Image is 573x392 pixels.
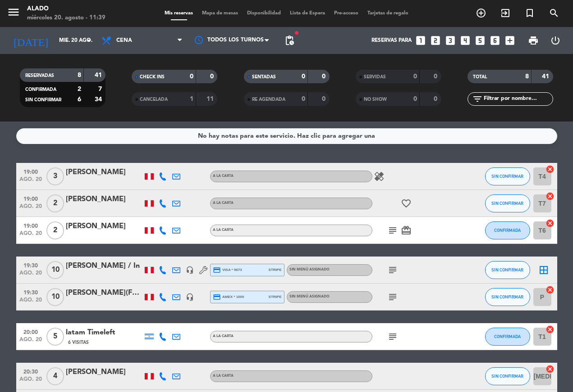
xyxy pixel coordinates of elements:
[197,11,243,16] span: Mapa de mesas
[545,325,555,334] i: cancel
[489,35,501,46] i: looks_6
[545,285,555,294] i: cancel
[19,176,42,187] span: ago. 20
[213,293,221,301] i: credit_card
[491,374,523,378] span: SIN CONFIRMAR
[485,167,530,185] button: SIN CONFIRMAR
[78,72,81,78] strong: 8
[19,230,42,241] span: ago. 20
[494,334,521,339] span: CONFIRMADA
[95,96,104,103] strong: 34
[25,98,61,102] span: SIN CONFIRMAR
[25,87,56,92] span: CONFIRMADA
[538,265,549,275] i: border_all
[491,294,523,299] span: SIN CONFIRMAR
[46,221,64,239] span: 2
[213,266,221,274] i: credit_card
[494,228,521,233] span: CONFIRMADA
[186,266,194,274] i: headset_mic
[413,96,417,102] strong: 0
[116,37,132,44] span: Cena
[542,5,566,21] span: BUSCAR
[269,267,282,273] span: stripe
[485,367,530,385] button: SIN CONFIRMAR
[78,96,81,103] strong: 6
[545,365,555,374] i: cancel
[95,72,104,78] strong: 41
[401,225,412,236] i: card_giftcard
[19,166,42,176] span: 19:00
[549,8,559,18] i: search
[140,97,168,102] span: CANCELADA
[459,35,471,46] i: looks_4
[302,96,305,102] strong: 0
[330,11,363,16] span: Pre-acceso
[19,287,42,297] span: 19:30
[483,94,553,104] input: Filtrar por nombre...
[160,11,197,16] span: Mis reservas
[46,194,64,212] span: 2
[374,171,385,182] i: healing
[493,5,518,21] span: WALK IN
[19,326,42,337] span: 20:00
[415,35,426,46] i: looks_one
[476,8,486,18] i: add_circle_outline
[46,328,64,346] span: 5
[46,261,64,279] span: 10
[545,219,555,228] i: cancel
[213,374,234,378] span: A la carta
[364,75,386,79] span: SERVIDAS
[434,96,439,102] strong: 0
[66,194,142,205] div: [PERSON_NAME]
[469,5,493,21] span: RESERVAR MESA
[504,35,516,46] i: add_box
[485,288,530,306] button: SIN CONFIRMAR
[401,198,412,209] i: favorite_border
[66,167,142,178] div: [PERSON_NAME]
[302,73,305,80] strong: 0
[7,5,20,22] button: menu
[252,97,285,102] span: RE AGENDADA
[550,35,561,46] i: power_settings_new
[528,35,539,46] span: print
[500,8,511,18] i: exit_to_app
[213,228,234,232] span: A la carta
[19,193,42,203] span: 19:00
[66,287,142,299] div: [PERSON_NAME](Fenix)
[544,27,566,54] div: LOG OUT
[27,5,105,14] div: Alado
[78,86,81,92] strong: 2
[186,293,194,301] i: headset_mic
[66,366,142,378] div: [PERSON_NAME]
[243,11,285,16] span: Disponibilidad
[434,73,439,80] strong: 0
[213,334,234,338] span: A la carta
[518,5,542,21] span: Reserva especial
[198,131,375,141] div: No hay notas para este servicio. Haz clic para agregar una
[19,260,42,270] span: 19:30
[485,221,530,239] button: CONFIRMADA
[289,268,330,271] span: Sin menú asignado
[371,37,412,44] span: Reservas para
[210,73,215,80] strong: 0
[285,11,330,16] span: Lista de Espera
[413,73,417,80] strong: 0
[66,260,142,272] div: [PERSON_NAME] / In
[25,73,54,78] span: RESERVADAS
[294,30,299,36] span: fiber_manual_record
[66,327,142,338] div: latam Timeleft
[19,203,42,214] span: ago. 20
[545,192,555,201] i: cancel
[190,73,193,80] strong: 0
[46,288,64,306] span: 10
[322,73,327,80] strong: 0
[84,35,95,46] i: arrow_drop_down
[363,11,413,16] span: Tarjetas de regalo
[7,31,55,50] i: [DATE]
[206,96,215,102] strong: 11
[364,97,387,102] span: NO SHOW
[430,35,441,46] i: looks_two
[252,75,276,79] span: SENTADAS
[387,225,398,236] i: subject
[525,73,529,80] strong: 8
